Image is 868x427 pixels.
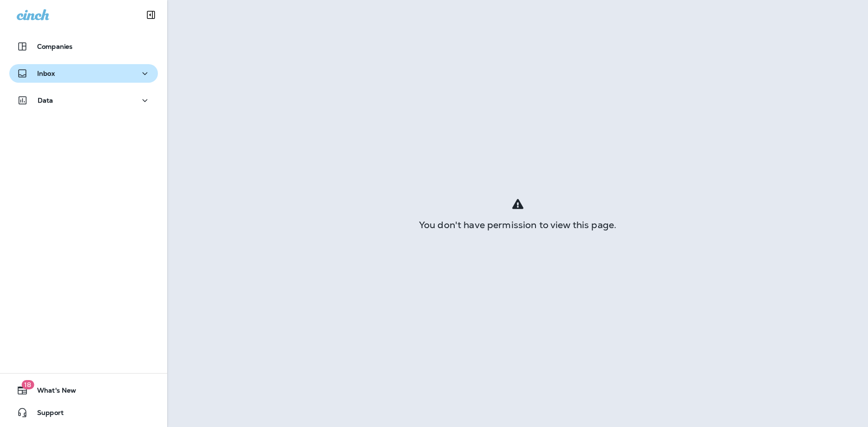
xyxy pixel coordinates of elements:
p: Inbox [37,70,55,77]
span: Support [28,409,64,420]
div: You don't have permission to view this page. [167,221,868,229]
button: Data [9,91,158,110]
span: What's New [28,387,76,398]
span: 18 [21,380,34,389]
p: Data [38,97,53,104]
button: Companies [9,37,158,56]
p: Companies [37,43,72,50]
button: Collapse Sidebar [138,6,164,24]
button: Support [9,403,158,422]
button: Inbox [9,64,158,83]
button: 18What's New [9,381,158,400]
